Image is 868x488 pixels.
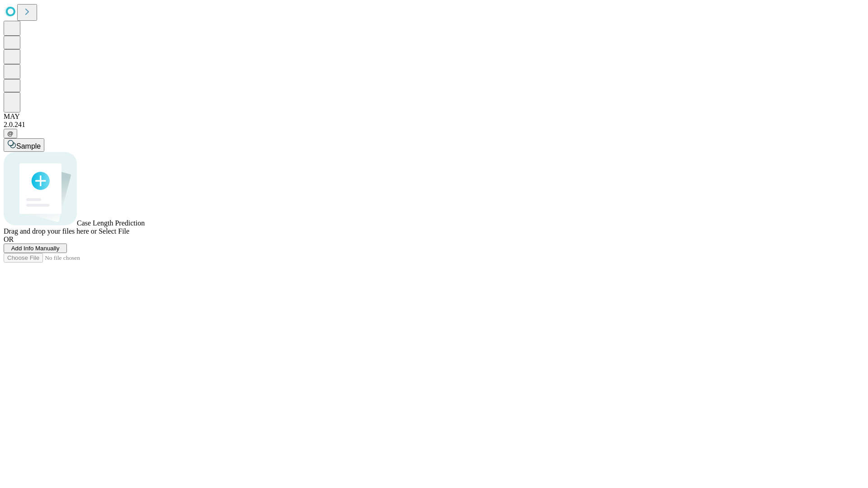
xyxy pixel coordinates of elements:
span: Drag and drop your files here or [4,227,97,235]
span: OR [4,235,14,243]
span: Select File [99,227,129,235]
span: Add Info Manually [11,245,60,252]
span: @ [7,130,14,137]
button: Sample [4,138,44,152]
span: Case Length Prediction [77,219,145,227]
button: Add Info Manually [4,244,67,253]
span: Sample [16,142,41,150]
div: MAY [4,113,864,121]
button: @ [4,129,17,138]
div: 2.0.241 [4,121,864,129]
